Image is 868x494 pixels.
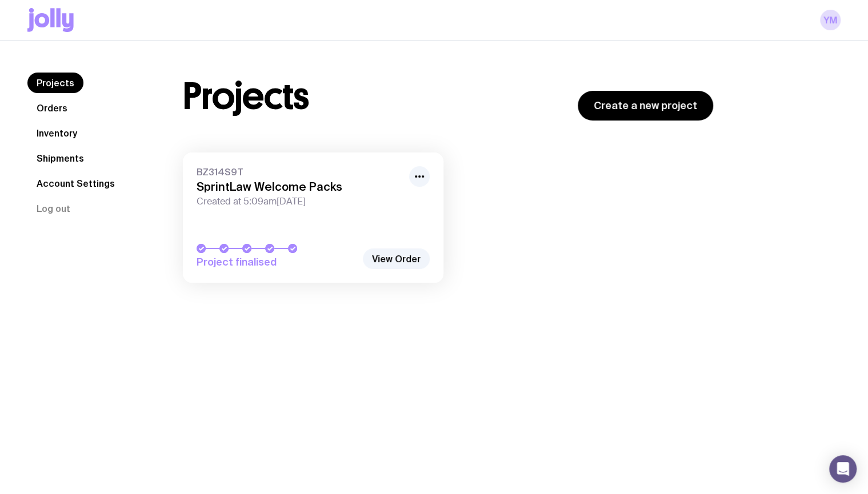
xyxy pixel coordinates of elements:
a: Projects [27,73,83,93]
span: Project finalised [197,255,357,269]
a: View Order [363,248,430,269]
h3: SprintLaw Welcome Packs [197,180,402,194]
button: Log out [27,198,79,219]
a: Orders [27,98,77,118]
a: Account Settings [27,173,124,194]
span: Created at 5:09am[DATE] [197,196,402,207]
div: Open Intercom Messenger [829,455,857,483]
h1: Projects [183,78,309,115]
a: Inventory [27,123,86,143]
span: BZ314S9T [197,166,402,178]
a: BZ314S9TSprintLaw Welcome PacksCreated at 5:09am[DATE]Project finalised [183,152,443,283]
a: YM [820,10,841,30]
a: Shipments [27,148,93,168]
a: Create a new project [578,91,713,121]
